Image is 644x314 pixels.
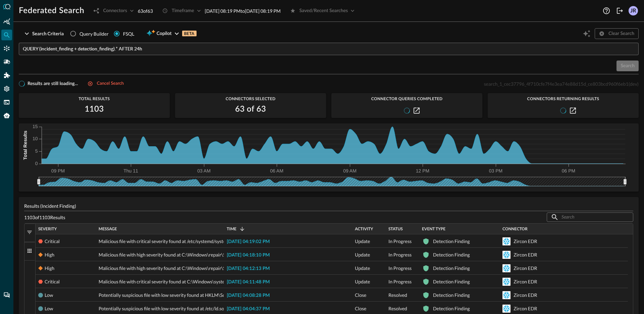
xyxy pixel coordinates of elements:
span: (dev) [629,81,639,87]
div: Critical [45,275,60,288]
span: In Progress [388,235,412,248]
tspan: 5 [35,148,38,154]
div: Addons [2,70,12,81]
div: FSQL [1,97,12,108]
p: BETA [182,31,197,36]
tspan: 03 PM [489,168,502,173]
div: Critical [45,235,60,248]
span: Status [388,227,403,231]
span: Time [227,227,236,231]
tspan: 0 [35,161,38,166]
span: Update [355,275,370,288]
span: Update [355,262,370,275]
div: Detection Finding [433,275,470,288]
span: In Progress [388,262,412,275]
tspan: 12 PM [416,168,429,173]
span: Close [355,288,366,302]
button: Search Criteria [19,28,68,39]
div: Connectors [1,43,12,54]
div: Query Agent [1,110,12,121]
span: Results are still loading... [28,81,78,87]
span: Activity [355,227,373,231]
div: High [45,248,54,262]
tspan: 09 AM [343,168,357,173]
div: High [45,262,54,275]
svg: Snowflake [502,264,511,272]
svg: Snowflake [502,251,511,259]
span: [DATE] 04:12:13 PM [227,266,270,271]
tspan: 09 PM [51,168,65,173]
span: [DATE] 04:19:02 PM [227,239,270,244]
h2: 1103 [85,104,104,115]
tspan: 15 [33,124,38,129]
span: Message [99,227,117,231]
input: FSQL [23,43,639,55]
div: Zircon EDR [514,248,537,262]
svg: Snowflake [502,291,511,299]
div: Detection Finding [433,248,470,262]
div: Settings [1,83,12,94]
span: Connector [502,227,528,231]
tspan: 06 PM [562,168,575,173]
span: Potentially suspicious file with low severity found at HKLM\Software\Microsoft\Windows\CurrentVer... [99,288,340,302]
p: [DATE] 08:19 PM to [DATE] 08:19 PM [205,7,281,14]
svg: Snowflake [502,278,511,286]
div: Zircon EDR [514,262,537,275]
span: [DATE] 04:18:10 PM [227,253,270,258]
span: Malicious file with high severity found at C:\Windows\repair\SECURITY\Yankee_Login.zip [99,248,281,262]
span: Malicious file with high severity found at C:\Windows\repair\SECURITY\SymbOS.zip [99,262,271,275]
span: In Progress [388,248,412,262]
span: [DATE] 04:08:28 PM [227,293,270,298]
span: Update [355,248,370,262]
span: Malicious file with critical severity found at /etc/systemd/system/Dropper.zip [99,235,256,248]
span: Query Builder [79,30,109,37]
div: FSQL [123,30,135,37]
div: Zircon EDR [514,275,537,288]
span: Malicious file with critical severity found at C:\Windows\system32\GroupPolicy\Win32.zip [99,275,284,288]
button: Cancel search [84,80,128,88]
button: Help [601,5,612,16]
p: 63 of 63 [138,7,153,14]
div: Federated Search [1,30,12,40]
tspan: 06 AM [270,168,283,173]
div: Chat [1,290,12,301]
tspan: Total Results [22,130,28,160]
div: Low [45,288,53,302]
div: Detection Finding [433,235,470,248]
span: Event Type [422,227,445,231]
span: Severity [38,227,57,231]
tspan: 03 AM [197,168,211,173]
span: [DATE] 04:11:48 PM [227,280,270,284]
span: Update [355,235,370,248]
p: 1103 of 1103 Results [24,214,65,221]
p: Results (Incident Finding) [24,202,633,209]
tspan: Thu 11 [123,168,138,173]
svg: Snowflake [502,237,511,245]
input: Search [561,211,618,224]
span: In Progress [388,275,412,288]
div: Zircon EDR [514,288,537,302]
span: Connectors Returning Results [488,96,639,101]
h1: Federated Search [19,5,84,16]
div: Pipelines [1,56,12,67]
div: Summary Insights [1,16,12,27]
tspan: 10 [33,136,38,141]
div: Cancel search [97,80,124,88]
div: JR [629,6,638,15]
div: Zircon EDR [514,235,537,248]
button: CopilotBETA [142,28,200,39]
span: Connector Queries Completed [331,96,482,101]
button: Logout [614,5,625,16]
h2: 63 of 63 [235,104,266,115]
span: [DATE] 04:04:37 PM [227,307,270,311]
div: Search Criteria [32,30,64,38]
div: Detection Finding [433,288,470,302]
span: Resolved [388,288,407,302]
div: Detection Finding [433,262,470,275]
span: Copilot [157,30,172,38]
span: search_1_cec37796_4f710cfe7f4e3ea74e88d15d_ce803bcd960f6eb1 [484,81,629,87]
span: Connectors Selected [175,96,326,101]
svg: Snowflake [502,305,511,313]
span: Total Results [19,96,170,101]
